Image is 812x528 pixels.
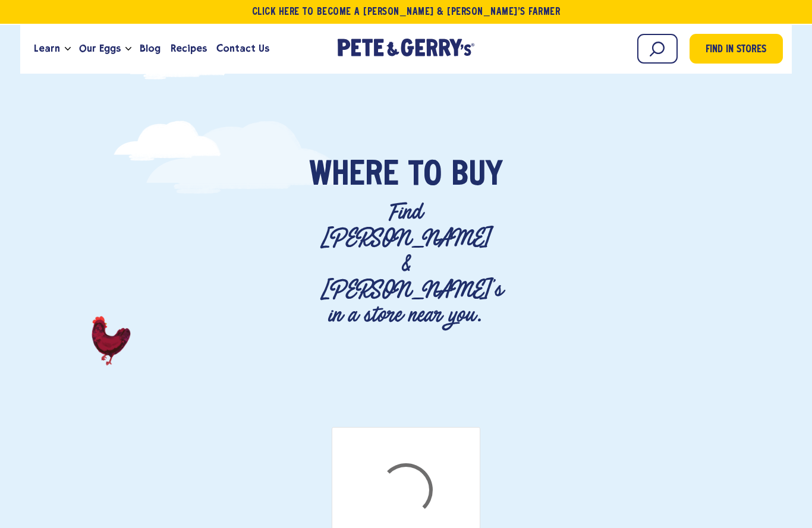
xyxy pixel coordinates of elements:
a: Find in Stores [690,34,783,64]
button: Open the dropdown menu for Learn [65,47,71,51]
p: Find [PERSON_NAME] & [PERSON_NAME]'s in a store near you. [320,200,492,328]
a: Our Eggs [74,33,125,65]
a: Recipes [166,33,212,65]
span: Buy [451,158,503,194]
span: Recipes [171,41,207,56]
a: Learn [29,33,65,65]
a: Contact Us [212,33,274,65]
button: Open the dropdown menu for Our Eggs [125,47,131,51]
span: Learn [34,41,60,56]
span: Where [309,158,399,194]
span: To [408,158,442,194]
a: Blog [135,33,165,65]
span: Blog [140,41,160,56]
span: Contact Us [216,41,269,56]
input: Search [637,34,678,64]
span: Our Eggs [79,41,121,56]
span: Find in Stores [706,42,766,58]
